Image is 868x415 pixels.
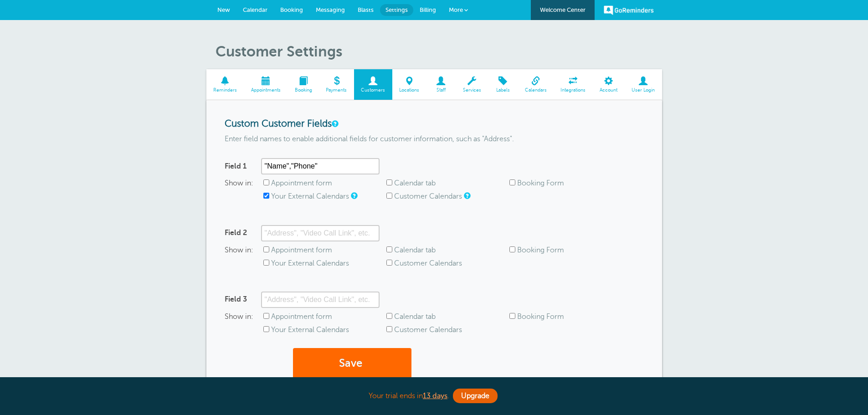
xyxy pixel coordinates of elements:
[225,246,263,264] span: Show in:
[206,386,662,406] div: Your trial ends in .
[280,6,303,13] span: Booking
[261,292,380,308] input: "Address", "Video Call Link", etc.
[394,246,436,254] label: Calendar tab
[271,246,332,254] label: Appointment form
[518,69,554,100] a: Calendars
[554,69,593,100] a: Integrations
[211,87,240,93] span: Reminders
[420,6,436,13] span: Billing
[271,259,349,267] label: Your External Calendars
[271,313,332,321] label: Appointment form
[394,326,462,334] label: Customer Calendars
[319,69,354,100] a: Payments
[206,69,244,100] a: Reminders
[394,192,462,200] label: Customer Calendars
[517,313,564,321] label: Booking Form
[332,121,337,127] a: Custom fields allow you to create additional Customer fields. For example, you could create an Ad...
[493,87,513,93] span: Labels
[248,87,283,93] span: Appointments
[597,87,620,93] span: Account
[464,193,469,199] a: Whether or not to show in your customer's external calendars, if they use the add to calendar lin...
[380,4,413,16] a: Settings
[225,295,247,304] label: Field 3
[244,69,288,100] a: Appointments
[431,87,451,93] span: Staff
[629,87,657,93] span: User Login
[558,87,588,93] span: Integrations
[225,179,263,197] span: Show in:
[426,69,456,100] a: Staff
[316,6,345,13] span: Messaging
[593,69,625,100] a: Account
[522,87,549,93] span: Calendars
[271,326,349,334] label: Your External Calendars
[271,192,349,200] label: Your External Calendars
[394,313,436,321] label: Calendar tab
[358,6,374,13] span: Blasts
[216,43,662,60] h1: Customer Settings
[225,162,247,171] label: Field 1
[225,135,644,143] p: Enter field names to enable additional fields for customer information, such as "Address".
[625,69,662,100] a: User Login
[288,69,319,100] a: Booking
[225,313,263,331] span: Show in:
[359,87,388,93] span: Customers
[397,87,422,93] span: Locations
[261,225,380,241] input: "Address", "Video Call Link", etc.
[423,392,447,400] a: 13 days
[271,179,332,187] label: Appointment form
[517,179,564,187] label: Booking Form
[292,87,314,93] span: Booking
[394,259,462,267] label: Customer Calendars
[225,118,644,130] h3: Custom Customer Fields
[385,6,408,13] span: Settings
[243,6,267,13] span: Calendar
[449,6,463,13] span: More
[351,193,356,199] a: Whether or not to show in your external calendars that you have setup under Settings > Calendar, ...
[488,69,518,100] a: Labels
[293,348,411,379] button: Save
[453,389,498,403] a: Upgrade
[392,69,426,100] a: Locations
[460,87,483,93] span: Services
[394,179,436,187] label: Calendar tab
[225,229,247,237] label: Field 2
[261,158,380,174] input: "Address", "Video Call Link", etc.
[456,69,488,100] a: Services
[324,87,349,93] span: Payments
[517,246,564,254] label: Booking Form
[217,6,230,13] span: New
